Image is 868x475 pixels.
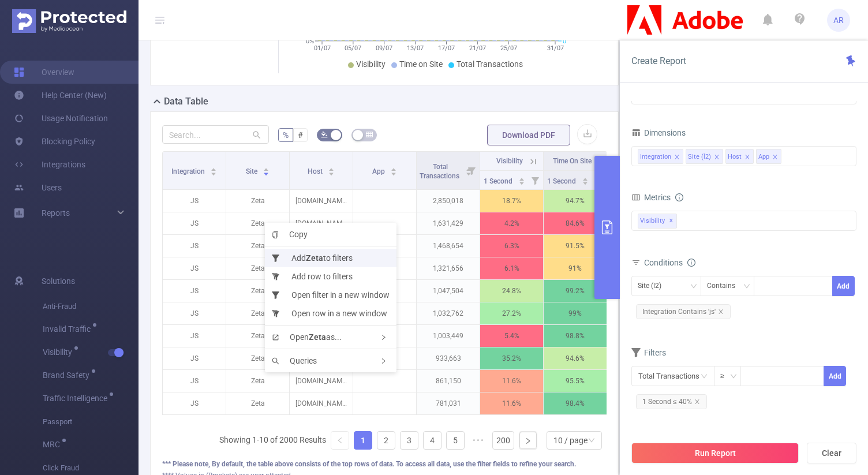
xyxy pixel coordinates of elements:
p: 27.2% [480,302,543,324]
p: 1,631,429 [417,212,480,234]
i: icon: search [272,357,285,365]
tspan: 0 [563,38,566,45]
li: Add row to filters [265,267,396,286]
p: 95.5% [544,370,607,392]
p: 18.7% [480,190,543,212]
li: Add to filters [265,249,396,267]
p: 11.6% [480,392,543,414]
p: [DOMAIN_NAME] [290,212,353,234]
span: ✕ [669,214,674,228]
span: 1 Second [547,177,578,185]
span: AR [833,9,844,32]
p: JS [163,280,226,302]
p: Zeta [226,257,289,279]
span: MRC [43,440,64,448]
b: Zeta [306,253,323,263]
a: 1 [354,432,372,449]
p: JS [163,325,226,347]
a: Integrations [14,153,85,176]
span: Traffic Intelligence [43,394,111,402]
li: 1 [354,431,372,450]
i: icon: bg-colors [321,131,328,138]
tspan: 13/07 [407,44,424,52]
p: Zeta [226,392,289,414]
p: Zeta [226,280,289,302]
p: 99.2% [544,280,607,302]
p: 1,468,654 [417,235,480,257]
div: Contains [707,276,743,296]
h2: Data Table [164,95,208,109]
i: icon: caret-down [391,171,397,174]
li: Site (l2) [686,149,723,164]
i: icon: right [380,358,387,364]
tspan: 31/07 [547,44,563,52]
div: App [758,149,769,164]
span: Conditions [644,258,695,267]
tspan: 09/07 [376,44,392,52]
i: icon: info-circle [675,193,683,201]
tspan: 01/07 [313,44,330,52]
span: 1 Second [484,177,514,185]
li: 2 [377,431,395,450]
span: # [298,130,303,140]
p: 781,031 [417,392,480,414]
p: 2,850,018 [417,190,480,212]
span: Copy [272,230,308,239]
span: Total Transactions [457,59,523,69]
p: 6.1% [480,257,543,279]
i: icon: table [366,131,373,138]
li: 3 [400,431,418,450]
p: JS [163,370,226,392]
div: 10 / page [553,432,588,449]
p: 1,047,504 [417,280,480,302]
div: Sort [518,176,525,183]
p: 98.8% [544,325,607,347]
li: Host [725,149,754,164]
p: JS [163,257,226,279]
p: [DOMAIN_NAME] [290,190,353,212]
p: JS [163,302,226,324]
i: icon: caret-up [328,166,335,170]
a: Overview [14,61,74,84]
span: Open as... [272,332,342,342]
tspan: 17/07 [437,44,454,52]
p: Zeta [226,347,289,369]
p: Zeta [226,370,289,392]
i: icon: close [714,154,720,161]
p: 6.3% [480,235,543,257]
i: icon: down [730,373,737,381]
p: 84.6% [544,212,607,234]
a: Usage Notification [14,107,108,130]
span: Brand Safety [43,371,93,379]
a: 2 [377,432,395,449]
div: ≥ [720,366,732,386]
i: icon: right [525,437,532,444]
li: Showing 1-10 of 2000 Results [219,431,326,450]
p: Zeta [226,212,289,234]
span: Site [246,167,259,175]
span: Passport [43,410,139,433]
li: App [756,149,781,164]
li: Open row in a new window [265,304,396,323]
i: icon: caret-down [328,171,335,174]
p: Zeta [226,302,289,324]
p: 35.2% [480,347,543,369]
p: 94.7% [544,190,607,212]
div: Sort [210,166,217,173]
i: icon: caret-up [518,176,525,179]
li: Open filter in a new window [265,286,396,304]
b: Zeta [309,332,326,342]
i: icon: caret-up [211,166,217,170]
p: 1,321,656 [417,257,480,279]
i: icon: caret-up [391,166,397,170]
span: Host [308,167,324,175]
p: 11.6% [480,370,543,392]
i: icon: down [690,283,697,291]
button: Add [832,276,855,296]
p: Zeta [226,325,289,347]
span: Anti-Fraud [43,295,139,318]
p: [DOMAIN_NAME] [290,392,353,414]
span: Dimensions [631,128,686,137]
p: 1,003,449 [417,325,480,347]
p: 861,150 [417,370,480,392]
